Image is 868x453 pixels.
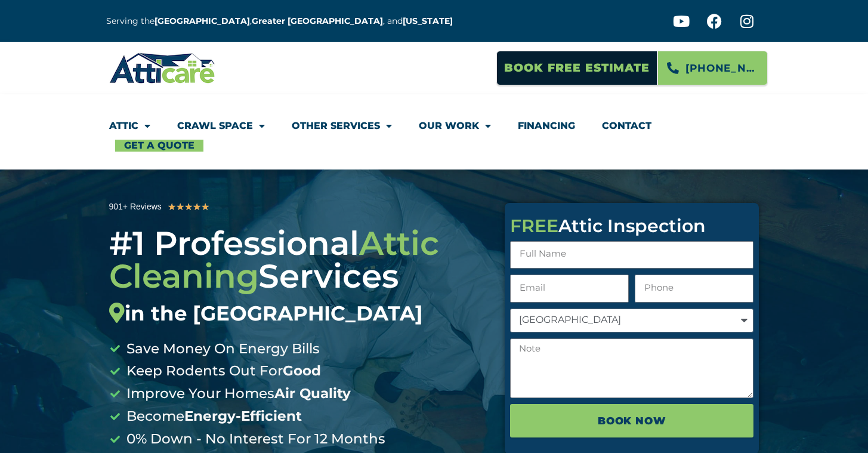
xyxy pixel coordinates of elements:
span: Keep Rodents Out For [123,360,321,383]
input: Full Name [510,241,753,269]
nav: Menu [109,112,759,152]
div: Attic Inspection [510,217,753,235]
a: Our Work [419,112,491,140]
span: Save Money On Energy Bills [123,338,320,360]
div: #1 Professional Services [109,227,487,326]
div: in the [GEOGRAPHIC_DATA] [109,301,487,326]
b: Energy-Efficient [184,408,302,424]
input: Only numbers and phone characters (#, -, *, etc) are accepted. [635,275,753,303]
span: [PHONE_NUMBER] [685,58,758,78]
a: Contact [602,112,651,140]
a: Other Services [292,112,392,140]
span: FREE [510,215,558,237]
div: 901+ Reviews [109,200,162,214]
span: 0% Down - No Interest For 12 Months [123,428,385,451]
a: Attic [109,112,150,140]
i: ★ [184,199,193,215]
i: ★ [193,199,201,215]
a: [PHONE_NUMBER] [657,51,768,85]
b: Good [283,362,321,379]
i: ★ [176,199,184,215]
a: Crawl Space [177,112,265,140]
i: ★ [168,199,176,215]
span: Attic Cleaning [109,223,439,296]
span: Book Free Estimate [504,57,650,79]
a: Financing [518,112,575,140]
span: Improve Your Homes [123,383,351,405]
input: Email [510,275,629,303]
i: ★ [201,199,209,215]
div: 5/5 [168,199,209,215]
span: Become [123,405,302,428]
a: Book Free Estimate [496,51,657,85]
p: Serving the , , and [106,14,462,28]
span: BOOK NOW [598,411,666,431]
button: BOOK NOW [510,404,753,437]
a: [US_STATE] [403,16,453,26]
b: Air Quality [274,385,351,402]
a: [GEOGRAPHIC_DATA] [155,16,250,26]
a: Get A Quote [115,140,203,152]
a: Greater [GEOGRAPHIC_DATA] [252,16,383,26]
